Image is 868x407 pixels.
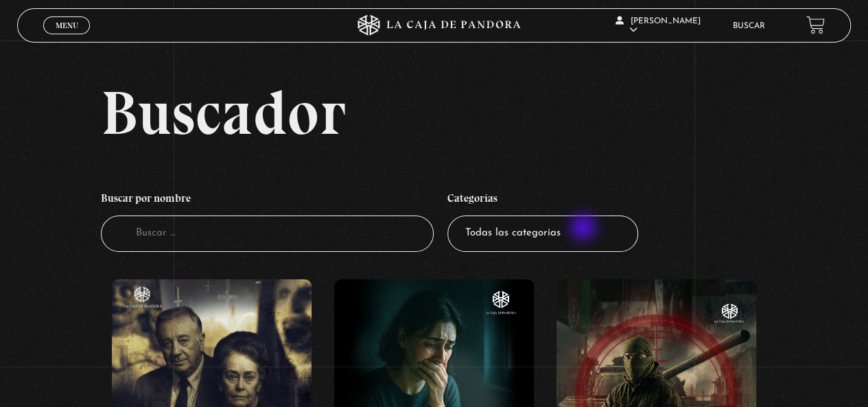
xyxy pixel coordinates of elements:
h4: Buscar por nombre [101,185,434,216]
h4: Categorías [447,185,638,216]
a: View your shopping cart [806,16,825,34]
h2: Buscador [101,82,851,143]
span: Cerrar [51,33,83,43]
span: Menu [56,21,78,30]
span: [PERSON_NAME] [615,17,701,34]
a: Buscar [733,22,765,30]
